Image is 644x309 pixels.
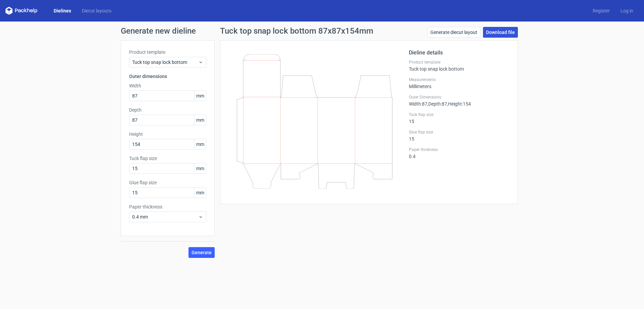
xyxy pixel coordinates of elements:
label: Paper thickness [409,147,509,152]
span: , Height : 154 [447,101,471,107]
a: Register [587,7,615,14]
h3: Outer dimensions [129,73,206,80]
span: mm [194,91,206,101]
a: Log in [615,7,639,14]
label: Measurements [409,77,509,82]
label: Width [129,82,206,89]
label: Paper thickness [129,203,206,210]
a: Generate diecut layout [427,27,480,38]
span: Width : 87 [409,101,427,107]
span: 0.4 mm [132,214,198,220]
label: Tuck flap size [129,155,206,162]
span: , Depth : 87 [427,101,447,107]
span: mm [194,139,206,149]
label: Depth [129,107,206,113]
h1: Generate new dieline [121,27,523,35]
h2: Dieline details [409,49,509,57]
label: Product template [409,60,509,65]
label: Tuck flap size [409,112,509,117]
label: Glue flap size [409,129,509,135]
a: Dielines [48,7,76,14]
div: Tuck top snap lock bottom [409,60,509,72]
label: Height [129,131,206,138]
label: Glue flap size [129,179,206,186]
div: 15 [409,129,509,142]
div: Millimeters [409,77,509,89]
span: mm [194,188,206,198]
h1: Tuck top snap lock bottom 87x87x154mm [220,27,373,35]
span: mm [194,115,206,125]
a: Download file [483,27,518,38]
div: 15 [409,112,509,124]
span: Tuck top snap lock bottom [132,59,198,66]
button: Generate [189,247,215,258]
span: Generate [192,250,212,255]
label: Product template [129,49,206,55]
div: 0.4 [409,147,509,159]
label: Outer Dimensions [409,94,509,100]
a: Diecut layouts [76,7,117,14]
span: mm [194,163,206,173]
